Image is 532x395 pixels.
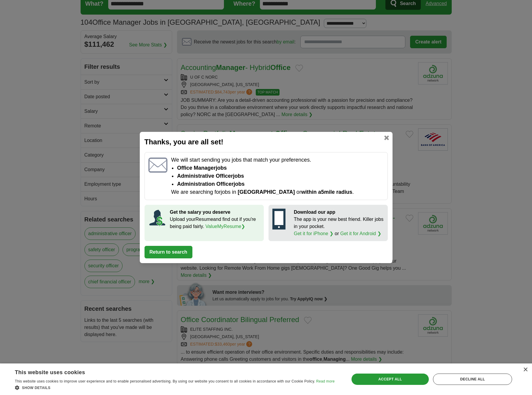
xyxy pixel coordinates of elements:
[238,189,295,195] span: [GEOGRAPHIC_DATA]
[523,368,528,372] div: Close
[171,188,384,196] p: We are searching for jobs in or .
[351,374,429,385] div: Accept all
[145,246,192,258] button: Return to search
[177,164,384,172] li: Office Manager jobs
[170,209,260,216] p: Get the salary you deserve
[170,216,260,230] p: Upload your Resume and find out if you're being paid fairly.
[294,231,333,236] a: Get it for iPhone ❯
[301,189,352,195] span: within a 5 mile radius
[177,172,384,180] li: administrative officer jobs
[340,231,381,236] a: Get it for Android ❯
[177,180,384,188] li: administration officer jobs
[205,224,245,229] a: ValueMyResume❯
[316,379,335,383] a: Read more, opens a new window
[15,367,320,376] div: This website uses cookies
[433,374,512,385] div: Decline all
[171,156,384,164] p: We will start sending you jobs that match your preferences.
[15,379,315,383] span: This website uses cookies to improve user experience and to enable personalised advertising. By u...
[15,385,335,391] div: Show details
[294,209,384,216] p: Download our app
[22,386,51,390] span: Show details
[294,216,384,237] p: The app is your new best friend. Killer jobs in your pocket. or
[145,137,388,147] h2: Thanks, you are all set!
